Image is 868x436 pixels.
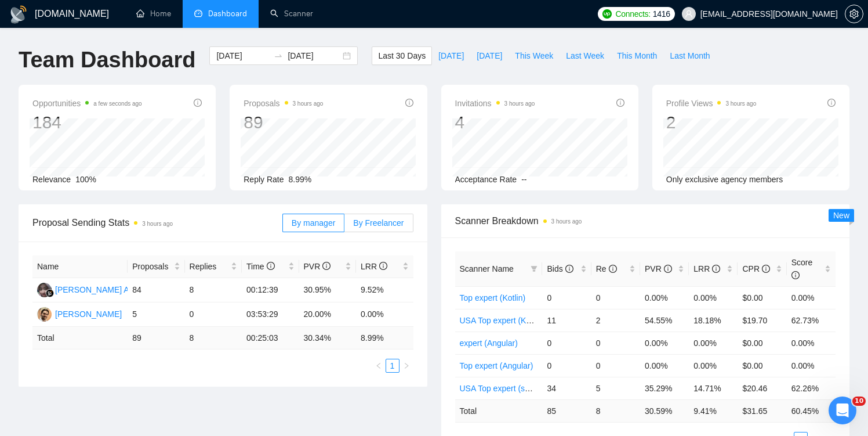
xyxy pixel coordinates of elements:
[762,265,770,273] span: info-circle
[400,359,413,373] li: Next Page
[509,46,560,65] button: This Week
[833,211,849,220] span: New
[46,289,54,297] img: gigradar-bm.png
[521,175,526,184] span: --
[685,10,693,18] span: user
[242,302,299,327] td: 03:53:29
[244,96,323,110] span: Proposals
[32,255,128,278] th: Name
[689,354,738,377] td: 0.00%
[689,377,738,399] td: 14.71%
[128,327,184,349] td: 89
[653,8,670,20] span: 1416
[142,221,173,227] time: 3 hours ago
[403,362,410,369] span: right
[551,218,582,225] time: 3 hours ago
[136,9,171,19] a: homeHome
[378,49,426,62] span: Last 30 Days
[640,354,689,377] td: 0.00%
[787,331,836,354] td: 0.00%
[504,100,535,107] time: 3 hours ago
[32,215,282,230] span: Proposal Sending Stats
[615,8,650,20] span: Connects:
[560,46,611,65] button: Last Week
[37,309,122,318] a: DH[PERSON_NAME]
[617,49,657,62] span: This Month
[738,331,786,354] td: $0.00
[566,49,604,62] span: Last Week
[405,99,413,107] span: info-circle
[216,49,269,62] input: Start date
[460,338,518,348] a: expert (Angular)
[356,327,413,349] td: 8.99 %
[738,286,786,309] td: $0.00
[738,309,786,331] td: $19.70
[37,284,140,294] a: NF[PERSON_NAME] Ayra
[609,265,617,273] span: info-circle
[591,399,640,422] td: 8
[244,175,284,184] span: Reply Rate
[645,264,672,273] span: PVR
[322,262,331,270] span: info-circle
[128,278,184,302] td: 84
[299,278,356,302] td: 30.95%
[246,262,274,271] span: Time
[293,100,324,107] time: 3 hours ago
[542,354,591,377] td: 0
[565,265,573,273] span: info-circle
[611,46,663,65] button: This Month
[591,286,640,309] td: 0
[274,51,283,60] span: to
[55,308,122,320] div: [PERSON_NAME]
[32,175,71,184] span: Relevance
[531,265,537,272] span: filter
[361,262,387,271] span: LRR
[787,354,836,377] td: 0.00%
[185,327,242,349] td: 8
[738,354,786,377] td: $0.00
[787,309,836,331] td: 62.73%
[852,397,866,406] span: 10
[242,278,299,302] td: 00:12:39
[208,9,247,19] span: Dashboard
[274,51,283,60] span: swap-right
[455,96,535,110] span: Invitations
[190,260,228,273] span: Replies
[289,175,312,184] span: 8.99%
[267,262,275,270] span: info-circle
[477,49,502,62] span: [DATE]
[542,286,591,309] td: 0
[689,331,738,354] td: 0.00%
[299,302,356,327] td: 20.00%
[132,260,171,273] span: Proposals
[299,327,356,349] td: 30.34 %
[787,286,836,309] td: 0.00%
[640,377,689,399] td: 35.29%
[32,111,142,134] div: 184
[55,283,140,296] div: [PERSON_NAME] Ayra
[460,361,533,370] a: Top expert (Angular)
[689,309,738,331] td: 18.18%
[460,293,526,302] a: Top expert (Kotlin)
[547,264,573,273] span: Bids
[670,49,710,62] span: Last Month
[591,309,640,331] td: 2
[596,264,617,273] span: Re
[386,359,400,373] li: 1
[37,307,52,322] img: DH
[542,399,591,422] td: 85
[666,175,783,184] span: Only exclusive agency members
[791,271,800,279] span: info-circle
[400,359,413,373] button: right
[640,331,689,354] td: 0.00%
[194,99,202,107] span: info-circle
[664,265,672,273] span: info-circle
[455,399,543,422] td: Total
[591,354,640,377] td: 0
[591,331,640,354] td: 0
[460,316,544,325] a: USA Top expert (Kotlin)
[689,399,738,422] td: 9.41 %
[542,377,591,399] td: 34
[845,9,863,19] span: setting
[93,100,141,107] time: a few seconds ago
